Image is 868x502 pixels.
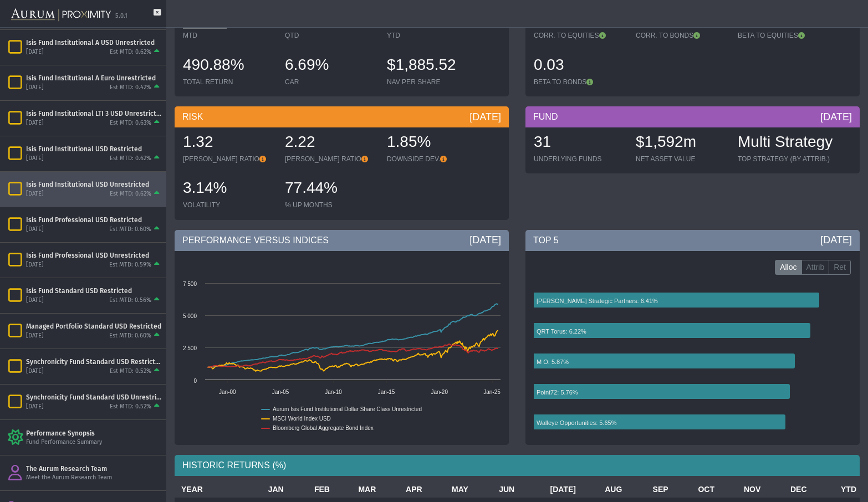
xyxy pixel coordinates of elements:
div: DOWNSIDE DEV. [387,155,478,163]
div: Managed Portfolio Standard USD Restricted [26,322,162,331]
div: 77.44% [285,177,376,201]
div: TOP 5 [525,230,860,251]
text: MSCI World Index USD [273,416,331,422]
div: Est MTD: 0.62% [110,48,151,57]
div: [DATE] [26,367,44,376]
div: MTD [183,31,274,40]
div: FUND [525,106,860,127]
div: 490.88% [183,54,274,78]
text: 2 500 [183,345,197,351]
div: Multi Strategy [738,131,833,155]
div: CORR. TO EQUITIES [534,31,625,40]
div: Isis Fund Institutional USD Unrestricted [26,180,162,189]
div: [DATE] [26,226,44,234]
div: BETA TO BONDS [534,78,625,86]
div: 3.14% [183,177,274,201]
text: Jan-00 [219,389,236,395]
div: [DATE] [469,110,501,124]
div: [DATE] [26,84,44,92]
div: $1,592m [636,131,727,155]
div: [PERSON_NAME] RATIO [183,155,274,163]
div: CAR [285,78,376,86]
th: YEAR [175,481,241,498]
div: BETA TO EQUITIES [738,31,829,40]
th: [DATE] [518,481,579,498]
div: Fund Performance Summary [26,438,162,447]
div: [DATE] [26,155,44,163]
div: Isis Fund Standard USD Restricted [26,286,162,295]
div: TOTAL RETURN [183,78,274,86]
text: Bloomberg Global Aggregate Bond Index [273,425,374,431]
text: Aurum Isis Fund Institutional Dollar Share Class Unrestricted [273,406,422,412]
th: APR [379,481,425,498]
div: Est MTD: 0.62% [110,155,151,163]
div: [DATE] [26,261,44,269]
div: [DATE] [26,119,44,127]
text: Jan-10 [325,389,342,395]
div: 5.0.1 [115,12,127,21]
div: % UP MONTHS [285,201,376,209]
text: Jan-20 [431,389,448,395]
th: MAY [426,481,472,498]
div: The Aurum Research Team [26,464,162,473]
div: PERFORMANCE VERSUS INDICES [175,230,509,251]
text: Jan-25 [483,389,501,395]
div: 2.22 [285,131,376,155]
div: NAV PER SHARE [387,78,478,86]
text: Jan-15 [378,389,395,395]
th: JAN [241,481,287,498]
div: [DATE] [26,296,44,305]
label: Alloc [775,260,801,275]
div: Est MTD: 0.62% [110,190,151,198]
text: Walleye Opportunities: 5.65% [537,419,617,426]
div: Est MTD: 0.60% [109,226,151,234]
text: 0 [193,378,197,384]
th: DEC [764,481,810,498]
div: Isis Fund Institutional USD Restricted [26,145,162,153]
div: CORR. TO BONDS [636,31,727,40]
div: Est MTD: 0.42% [110,84,151,92]
th: AUG [579,481,625,498]
div: YTD [387,31,478,40]
div: Isis Fund Institutional A USD Unrestricted [26,38,162,47]
text: 7 500 [183,281,197,287]
div: HISTORIC RETURNS (%) [175,455,860,476]
div: 6.69% [285,54,376,78]
div: Isis Fund Professional USD Unrestricted [26,251,162,260]
text: 5 000 [183,313,197,319]
div: 31 [534,131,625,155]
div: NET ASSET VALUE [636,155,727,163]
div: VOLATILITY [183,201,274,209]
text: Point72: 5.76% [537,389,578,396]
th: JUN [472,481,518,498]
div: Est MTD: 0.60% [109,332,151,340]
div: [DATE] [820,233,852,247]
div: Meet the Aurum Research Team [26,474,162,482]
div: Isis Fund Professional USD Restricted [26,216,162,224]
th: SEP [625,481,671,498]
text: [PERSON_NAME] Strategic Partners: 6.41% [537,298,658,304]
th: OCT [672,481,718,498]
div: [DATE] [820,110,852,124]
th: YTD [810,481,860,498]
div: $1,885.52 [387,54,478,78]
div: Performance Synopsis [26,429,162,438]
div: 1.85% [387,131,478,155]
div: Est MTD: 0.59% [109,261,151,269]
label: Ret [829,260,851,275]
div: [DATE] [26,190,44,198]
div: UNDERLYING FUNDS [534,155,625,163]
div: [DATE] [26,332,44,340]
div: Synchronicity Fund Standard USD Restricted [26,357,162,366]
text: Jan-05 [272,389,289,395]
div: [DATE] [26,403,44,411]
text: QRT Torus: 6.22% [537,328,586,335]
div: TOP STRATEGY (BY ATTRIB.) [738,155,833,163]
div: [DATE] [26,48,44,57]
div: Isis Fund Institutional A Euro Unrestricted [26,74,162,83]
text: M O: 5.87% [537,358,569,365]
div: Est MTD: 0.63% [110,119,151,127]
th: NOV [718,481,764,498]
div: [PERSON_NAME] RATIO [285,155,376,163]
div: [DATE] [469,233,501,247]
